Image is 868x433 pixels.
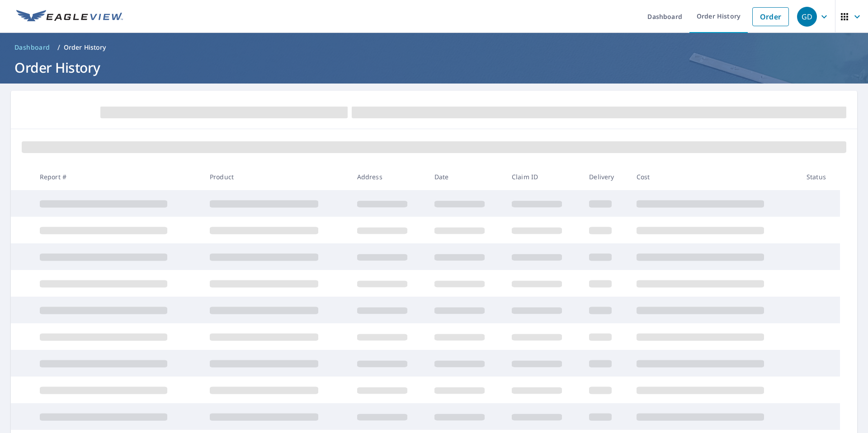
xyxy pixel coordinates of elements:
[629,163,799,190] th: Cost
[11,40,857,55] nav: breadcrumb
[582,163,629,190] th: Delivery
[16,10,123,23] img: EV Logo
[33,163,203,190] th: Report #
[203,163,350,190] th: Product
[797,7,817,27] div: GD
[57,42,60,53] li: /
[64,43,106,52] p: Order History
[799,163,840,190] th: Status
[11,40,54,55] a: Dashboard
[505,163,582,190] th: Claim ID
[11,58,857,77] h1: Order History
[752,7,789,26] a: Order
[14,43,50,52] span: Dashboard
[350,163,427,190] th: Address
[427,163,505,190] th: Date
